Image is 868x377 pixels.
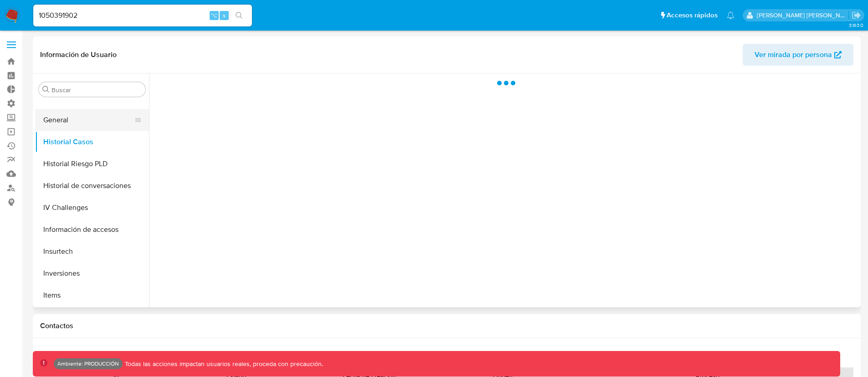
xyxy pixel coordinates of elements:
button: Insurtech [35,241,149,262]
p: Todas las acciones impactan usuarios reales, proceda con precaución. [123,360,323,368]
a: Salir [852,10,861,20]
h1: Contactos [40,321,853,330]
button: Historial Casos [35,131,149,153]
span: Accesos rápidos [667,10,718,20]
h1: Información de Usuario [40,50,117,59]
p: victor.david@mercadolibre.com.co [757,11,849,20]
span: ⌥ [211,11,217,20]
button: Inversiones [35,262,149,284]
button: Ver mirada por persona [743,44,853,66]
button: Items [35,284,149,306]
span: s [223,11,226,20]
button: Historial Riesgo PLD [35,153,149,175]
span: Ver mirada por persona [755,44,832,66]
input: Buscar [51,86,142,94]
button: General [35,109,142,131]
input: Buscar usuario o caso... [33,10,252,21]
button: search-icon [230,9,248,22]
p: Ambiente: PRODUCCIÓN [57,362,119,366]
button: Información de accesos [35,219,149,241]
a: Notificaciones [727,11,734,19]
button: Historial de conversaciones [35,175,149,197]
button: IV Challenges [35,197,149,219]
button: Buscar [42,86,50,93]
